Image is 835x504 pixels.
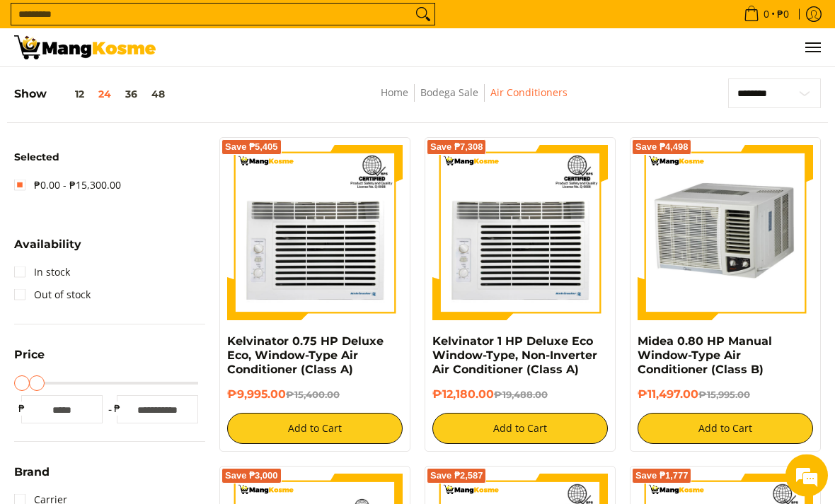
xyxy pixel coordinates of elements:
span: ₱0 [775,9,791,19]
button: Add to Cart [227,414,403,445]
del: ₱19,488.00 [494,389,548,401]
nav: Main Menu [170,28,821,66]
span: Save ₱5,405 [225,143,278,152]
textarea: Type your message and hit 'Enter' [7,346,270,395]
span: Save ₱3,000 [225,472,278,481]
ul: Customer Navigation [170,28,821,66]
h6: ₱11,497.00 [638,388,813,403]
summary: Open [14,240,81,262]
h6: ₱9,995.00 [227,388,403,403]
span: ₱ [14,402,28,416]
a: ₱0.00 - ₱15,300.00 [14,175,121,197]
a: Out of stock [14,284,91,307]
a: Air Conditioners [490,86,568,100]
div: Chat with us now [74,79,238,98]
del: ₱15,400.00 [286,389,340,401]
span: ₱ [110,402,124,416]
a: In stock [14,262,70,284]
h6: Selected [14,152,205,164]
span: Brand [14,467,50,479]
span: Save ₱1,777 [635,472,689,481]
div: Minimize live chat window [232,7,266,41]
button: 48 [144,89,172,100]
span: Save ₱7,308 [430,143,483,152]
button: Add to Cart [432,414,608,445]
summary: Open [14,350,45,372]
span: Save ₱2,587 [430,472,483,481]
button: 36 [118,89,144,100]
span: • [739,6,793,22]
img: Midea 0.80 HP Manual Window-Type Air Conditioner (Class B) [638,146,813,321]
nav: Breadcrumbs [287,85,660,117]
span: We're online! [82,158,195,300]
button: Menu [804,28,821,66]
img: Bodega Sale Aircon l Mang Kosme: Home Appliances Warehouse Sale [14,35,156,59]
img: Kelvinator 1 HP Deluxe Eco Window-Type, Non-Inverter Air Conditioner (Class A) [432,146,608,321]
h6: ₱12,180.00 [432,388,608,403]
button: Add to Cart [638,414,813,445]
span: Price [14,350,45,361]
span: Save ₱4,498 [635,143,689,152]
button: Search [412,4,434,25]
img: Kelvinator 0.75 HP Deluxe Eco, Window-Type Air Conditioner (Class A) [227,146,403,321]
button: 24 [91,89,118,100]
summary: Open [14,467,50,489]
a: Kelvinator 1 HP Deluxe Eco Window-Type, Non-Inverter Air Conditioner (Class A) [432,335,597,377]
span: 0 [761,9,771,19]
del: ₱15,995.00 [698,389,750,401]
a: Kelvinator 0.75 HP Deluxe Eco, Window-Type Air Conditioner (Class A) [227,335,384,377]
a: Bodega Sale [420,86,478,100]
a: Midea 0.80 HP Manual Window-Type Air Conditioner (Class B) [638,335,772,377]
button: 12 [47,89,91,100]
a: Home [381,86,408,100]
h5: Show [14,88,172,102]
span: Availability [14,240,81,251]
